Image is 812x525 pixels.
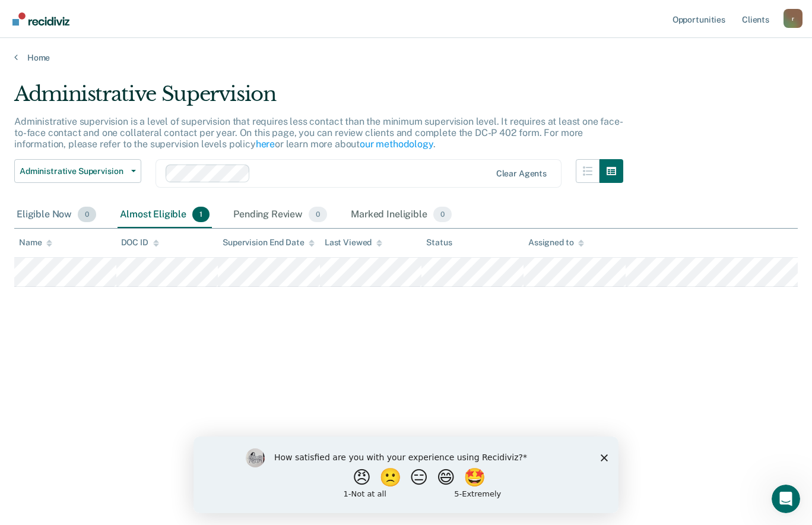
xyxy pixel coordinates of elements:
a: our methodology [360,138,433,150]
img: Recidiviz [12,12,69,26]
div: Almost Eligible1 [118,202,212,228]
div: Administrative Supervision [14,82,623,116]
a: Home [14,52,798,63]
div: Name [19,238,52,248]
div: Status [426,238,452,248]
div: Last Viewed [325,238,382,248]
div: Pending Review0 [231,202,329,228]
div: r [784,9,803,28]
span: 0 [78,207,96,222]
span: Administrative Supervision [20,166,126,176]
iframe: Intercom live chat [772,485,800,513]
button: Profile dropdown button [784,9,803,28]
span: 1 [192,207,210,222]
div: Clear agents [496,169,547,179]
div: Marked Ineligible0 [348,202,454,228]
div: Eligible Now0 [14,202,99,228]
iframe: Survey by Kim from Recidiviz [194,437,618,513]
span: 0 [309,207,327,222]
p: Administrative supervision is a level of supervision that requires less contact than the minimum ... [14,116,623,150]
button: Administrative Supervision [14,159,141,183]
div: Supervision End Date [223,238,315,248]
a: here [256,138,275,150]
span: 0 [433,207,452,222]
div: DOC ID [121,238,159,248]
div: Assigned to [528,238,584,248]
